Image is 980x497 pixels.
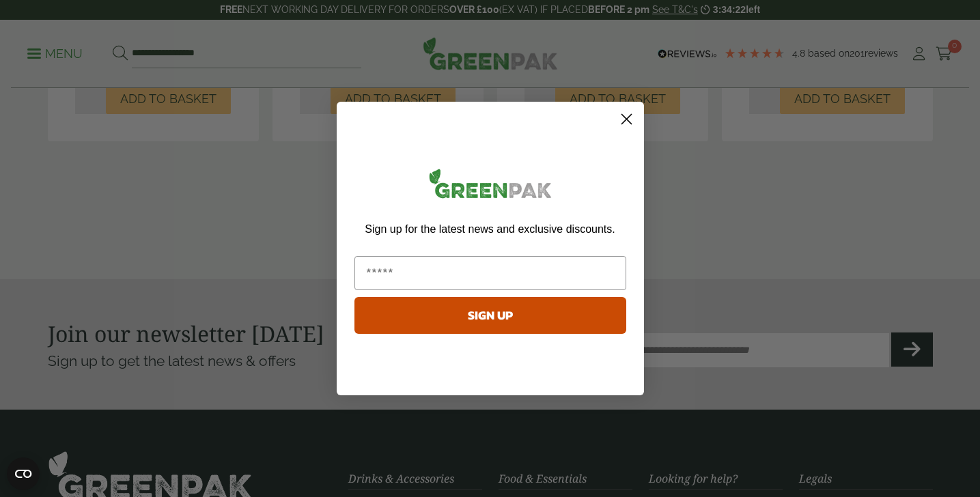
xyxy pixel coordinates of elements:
[354,256,626,290] input: Email
[615,107,639,131] button: Close dialog
[354,163,626,209] img: greenpak_logo
[7,457,40,490] button: Open CMP widget
[354,297,626,334] button: SIGN UP
[365,223,615,235] span: Sign up for the latest news and exclusive discounts.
